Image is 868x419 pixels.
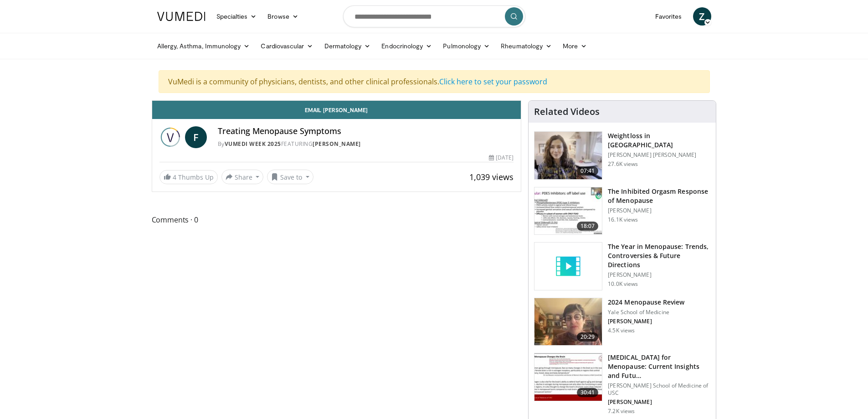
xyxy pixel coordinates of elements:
[262,7,304,26] a: Browse
[185,126,207,148] a: F
[608,309,684,316] p: Yale School of Medicine
[534,242,710,290] a: The Year in Menopause: Trends, Controversies & Future Directions [PERSON_NAME] 10.0K views
[608,151,710,159] p: [PERSON_NAME] [PERSON_NAME]
[218,126,514,136] h4: Treating Menopause Symptoms
[267,170,313,184] button: Save to
[534,353,710,415] a: 30:41 [MEDICAL_DATA] for Menopause: Current Insights and Futu… [PERSON_NAME] School of Medicine o...
[211,7,262,26] a: Specialties
[577,388,599,397] span: 30:41
[534,187,710,235] a: 18:07 The Inhibited Orgasm Response of Menopause [PERSON_NAME] 16.1K views
[534,106,600,117] h4: Related Videos
[255,37,318,55] a: Cardiovascular
[534,132,602,179] img: 9983fed1-7565-45be-8934-aef1103ce6e2.150x105_q85_crop-smart_upscale.jpg
[608,298,684,307] h3: 2024 Menopause Review
[376,37,437,55] a: Endocrinology
[693,7,711,26] a: Z
[152,214,522,226] span: Comments 0
[608,398,710,406] p: [PERSON_NAME]
[173,173,176,181] span: 4
[577,332,599,341] span: 20:29
[218,140,514,148] div: By FEATURING
[608,207,710,214] p: [PERSON_NAME]
[608,242,710,269] h3: The Year in Menopause: Trends, Controversies & Future Directions
[608,280,638,288] p: 10.0K views
[534,298,602,346] img: 692f135d-47bd-4f7e-b54d-786d036e68d3.150x105_q85_crop-smart_upscale.jpg
[608,382,710,397] p: [PERSON_NAME] School of Medicine of USC
[534,243,602,290] img: video_placeholder_short.svg
[650,7,688,26] a: Favorites
[608,318,684,325] p: [PERSON_NAME]
[608,216,638,223] p: 16.1K views
[469,171,514,182] span: 1,039 views
[152,37,256,55] a: Allergy, Asthma, Immunology
[159,70,710,93] div: VuMedi is a community of physicians, dentists, and other clinical professionals.
[343,5,525,27] input: Search topics, interventions
[534,353,602,401] img: 47271b8a-94f4-49c8-b914-2a3d3af03a9e.150x105_q85_crop-smart_upscale.jpg
[608,160,638,168] p: 27.6K views
[608,327,635,334] p: 4.5K views
[439,77,547,87] a: Click here to set your password
[495,37,557,55] a: Rheumatology
[608,271,710,279] p: [PERSON_NAME]
[557,37,592,55] a: More
[608,131,710,150] h3: Weightloss in [GEOGRAPHIC_DATA]
[319,37,376,55] a: Dermatology
[608,187,710,205] h3: The Inhibited Orgasm Response of Menopause
[221,170,264,184] button: Share
[534,187,602,235] img: 283c0f17-5e2d-42ba-a87c-168d447cdba4.150x105_q85_crop-smart_upscale.jpg
[608,408,635,415] p: 7.2K views
[157,12,205,21] img: VuMedi Logo
[577,222,599,231] span: 18:07
[159,126,181,148] img: Vumedi Week 2025
[608,353,710,380] h3: [MEDICAL_DATA] for Menopause: Current Insights and Futu…
[313,140,361,148] a: [PERSON_NAME]
[437,37,495,55] a: Pulmonology
[534,298,710,346] a: 20:29 2024 Menopause Review Yale School of Medicine [PERSON_NAME] 4.5K views
[159,170,218,184] a: 4 Thumbs Up
[152,101,521,119] a: Email [PERSON_NAME]
[577,166,599,176] span: 07:41
[489,154,514,162] div: [DATE]
[534,131,710,180] a: 07:41 Weightloss in [GEOGRAPHIC_DATA] [PERSON_NAME] [PERSON_NAME] 27.6K views
[225,140,281,148] a: Vumedi Week 2025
